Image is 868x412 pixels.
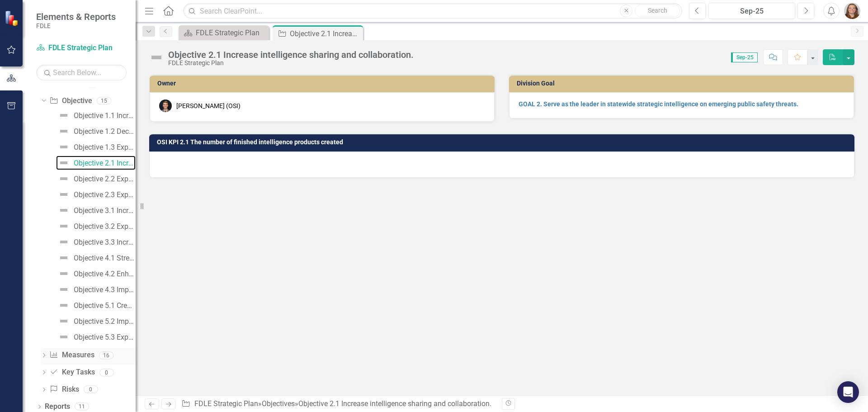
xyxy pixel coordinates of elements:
[75,403,89,411] div: 11
[176,101,241,110] div: [PERSON_NAME] (OSI)
[648,7,667,14] span: Search
[58,126,69,137] img: Not Defined
[183,3,682,19] input: Search ClearPoint...
[181,399,495,409] div: » »
[74,112,136,120] div: Objective 1.1 Increase the timeliness, accuracy and completeness of criminal justice information.
[74,254,136,262] div: Objective 4.1 Strengthen protective capabilities and operations.
[196,27,267,38] div: FDLE Strategic Plan
[58,331,69,342] img: Not Defined
[157,80,490,87] h3: Owner
[99,369,114,376] div: 0
[85,80,99,87] div: 5
[74,286,136,294] div: Objective 4.3 Improve emergency preparedness and mutual aid services and support.
[74,159,136,167] div: Objective 2.1 Increase intelligence sharing and collaboration.
[56,171,136,186] a: Objective 2.2 Expand criminal investigations that address critical public safety issues.
[56,156,136,170] a: Objective 2.1 Increase intelligence sharing and collaboration.
[56,251,136,265] a: Objective 4.1 Strengthen protective capabilities and operations.
[74,207,136,215] div: Objective 3.1 Increase department services and resources that utilize advanced technology.
[58,142,69,152] img: Not Defined
[36,11,116,22] span: Elements & Reports
[84,386,98,393] div: 0
[56,124,136,138] a: Objective 1.2 Decrease turnaround time to complete laboratory service requests.
[58,189,69,200] img: Not Defined
[837,381,859,403] div: Open Intercom Messenger
[74,143,136,152] div: Objective 1.3 Expand specialized training opportunities and assistance to external stakeholders.
[58,221,69,232] img: Not Defined
[58,237,69,247] img: Not Defined
[712,6,792,17] div: Sep-25
[56,187,136,202] a: Objective 2.3 Expand assistance to and partnerships with criminal justice stakeholders to address...
[74,223,136,231] div: Objective 3.2 Expand efforts to monitor, manage and apprehend sexual offender, sexual predator an...
[168,50,414,60] div: Objective 2.1 Increase intelligence sharing and collaboration.
[181,27,267,38] a: FDLE Strategic Plan
[56,235,136,249] a: Objective 3.3 Increase assistance to stakeholders regarding cyber security issues and concerns.
[56,219,136,233] a: Objective 3.2 Expand efforts to monitor, manage and apprehend sexual offender, sexual predator an...
[74,191,136,199] div: Objective 2.3 Expand assistance to and partnerships with criminal justice stakeholders to address...
[56,140,136,154] a: Objective 1.3 Expand specialized training opportunities and assistance to external stakeholders.
[74,317,136,326] div: Objective 5.2 Improve and develop recruitment efforts and department employment processes.
[58,173,69,184] img: Not Defined
[49,367,94,378] a: Key Tasks
[58,316,69,327] img: Not Defined
[74,270,136,278] div: Objective 4.2 Enhance security of the [GEOGRAPHIC_DATA] and other statutorily protected jurisdict...
[49,350,94,360] a: Measures
[157,139,850,146] h3: OSI KPI 2.1 The number of finished intelligence products created
[74,302,136,310] div: Objective 5.1 Create and expand access to member development, training and wellness resources.
[36,43,127,53] a: FDLE Strategic Plan
[635,5,680,17] button: Search
[56,298,136,313] a: Objective 5.1 Create and expand access to member development, training and wellness resources.
[519,100,798,108] a: GOAL 2. Serve as the leader in statewide strategic intelligence on emerging public safety threats.
[58,268,69,279] img: Not Defined
[708,3,795,19] button: Sep-25
[97,97,111,104] div: 15
[56,266,136,281] a: Objective 4.2 Enhance security of the [GEOGRAPHIC_DATA] and other statutorily protected jurisdict...
[58,157,69,168] img: Not Defined
[45,402,70,412] a: Reports
[74,333,136,341] div: Objective 5.3 Expand retention initiatives.
[149,50,164,65] img: Not Defined
[58,252,69,263] img: Not Defined
[36,22,116,29] small: FDLE
[49,96,92,106] a: Objective
[290,28,361,39] div: Objective 2.1 Increase intelligence sharing and collaboration.
[56,282,136,297] a: Objective 4.3 Improve emergency preparedness and mutual aid services and support.
[56,108,136,123] a: Objective 1.1 Increase the timeliness, accuracy and completeness of criminal justice information.
[168,60,414,66] div: FDLE Strategic Plan
[56,330,136,344] a: Objective 5.3 Expand retention initiatives.
[56,203,136,218] a: Objective 3.1 Increase department services and resources that utilize advanced technology.
[194,399,258,408] a: FDLE Strategic Plan
[58,300,69,311] img: Not Defined
[74,128,136,136] div: Objective 1.2 Decrease turnaround time to complete laboratory service requests.
[74,175,136,183] div: Objective 2.2 Expand criminal investigations that address critical public safety issues.
[49,384,79,395] a: Risks
[731,52,758,62] span: Sep-25
[58,284,69,295] img: Not Defined
[99,351,113,359] div: 16
[58,205,69,216] img: Not Defined
[262,399,295,408] a: Objectives
[159,99,172,112] img: John Rothwell
[36,65,127,81] input: Search Below...
[58,110,69,121] img: Not Defined
[517,80,849,87] h3: Division Goal
[5,10,20,26] img: ClearPoint Strategy
[74,238,136,246] div: Objective 3.3 Increase assistance to stakeholders regarding cyber security issues and concerns.
[844,3,860,19] img: Ashley Bullard
[298,399,491,408] div: Objective 2.1 Increase intelligence sharing and collaboration.
[56,314,136,328] a: Objective 5.2 Improve and develop recruitment efforts and department employment processes.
